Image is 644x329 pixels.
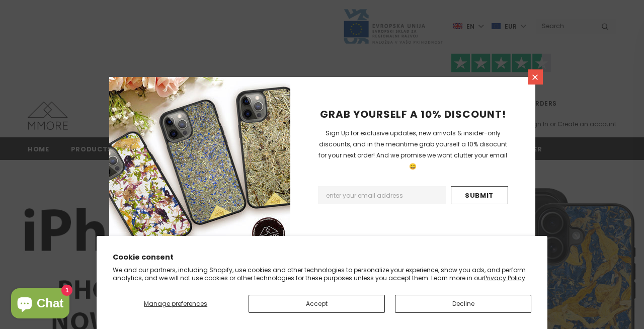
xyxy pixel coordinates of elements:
[318,186,446,204] input: Email Address
[451,186,508,204] input: Submit
[484,274,525,282] a: Privacy Policy
[395,295,531,313] button: Decline
[113,295,238,313] button: Manage preferences
[320,107,506,121] span: GRAB YOURSELF A 10% DISCOUNT!
[113,266,531,282] p: We and our partners, including Shopify, use cookies and other technologies to personalize your ex...
[318,129,507,171] span: Sign Up for exclusive updates, new arrivals & insider-only discounts, and in the meantime grab yo...
[249,295,385,313] button: Accept
[528,69,543,85] a: Close
[113,252,531,263] h2: Cookie consent
[8,288,72,321] inbox-online-store-chat: Shopify online store chat
[144,299,207,308] span: Manage preferences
